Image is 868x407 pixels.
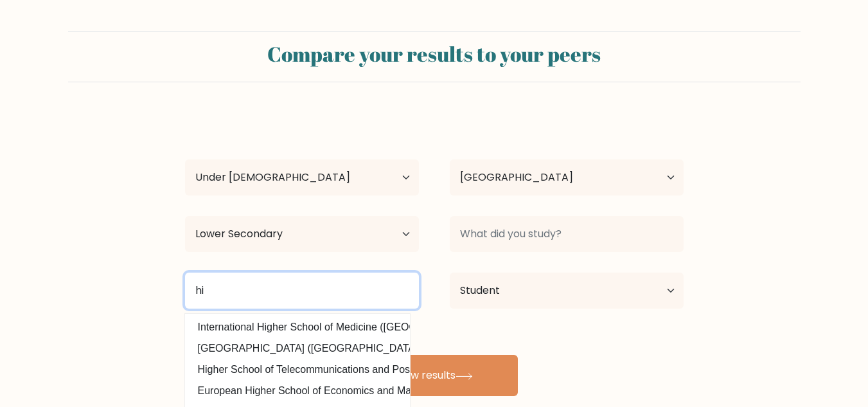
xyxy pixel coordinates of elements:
[351,355,518,396] button: View results
[76,42,793,66] h2: Compare your results to your peers
[188,359,407,380] option: Higher School of Telecommunications and Post ([GEOGRAPHIC_DATA])
[450,216,684,252] input: What did you study?
[188,317,407,338] option: International Higher School of Medicine ([GEOGRAPHIC_DATA])
[188,381,407,401] option: European Higher School of Economics and Management ([GEOGRAPHIC_DATA])
[188,338,407,359] option: [GEOGRAPHIC_DATA] ([GEOGRAPHIC_DATA])
[185,273,419,309] input: Most relevant educational institution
